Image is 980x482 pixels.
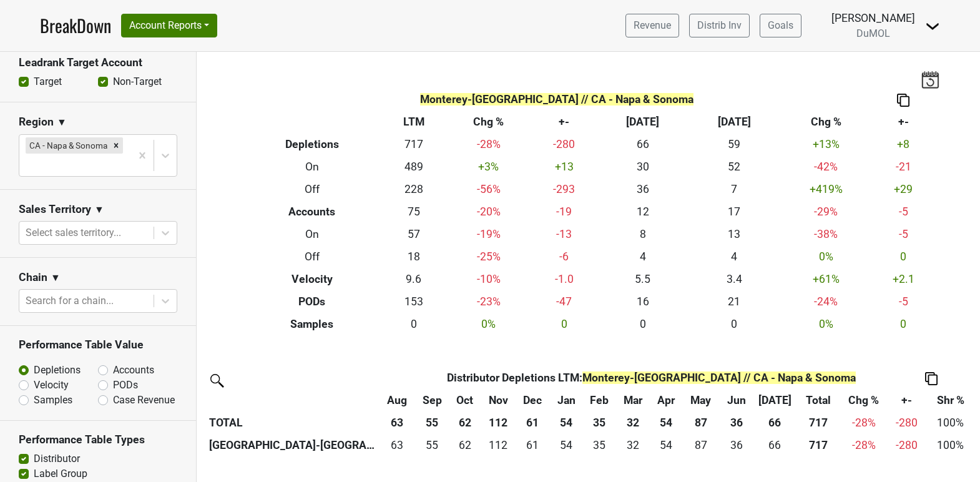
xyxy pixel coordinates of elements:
[597,179,688,201] td: 36
[650,389,682,411] th: Apr: activate to sort column ascending
[206,411,380,434] th: TOTAL
[19,56,177,69] h3: Leadrank Target Account
[19,203,91,216] h3: Sales Territory
[532,313,597,335] td: 0
[516,434,550,456] td: 61.2
[597,134,688,156] td: 66
[382,290,446,313] td: 153
[446,156,531,179] td: +3 %
[34,378,69,393] label: Velocity
[800,437,837,453] div: 717
[550,434,583,456] td: 54
[449,434,481,456] td: 62
[688,290,780,313] td: 21
[615,411,650,434] th: 32
[720,434,753,456] td: 36
[242,134,382,156] th: Depletions
[780,179,872,201] td: +419 %
[380,434,415,456] td: 62.999
[872,313,935,335] td: 0
[532,224,597,246] td: -13
[481,434,516,456] td: 111.8
[484,437,512,453] div: 112
[891,437,923,453] div: -280
[415,411,449,434] th: 55
[796,434,840,456] th: 716.999
[682,434,719,456] td: 87
[380,411,415,434] th: 63
[382,245,446,268] td: 18
[615,434,650,456] td: 32
[446,111,531,134] th: Chg %
[650,411,682,434] th: 54
[597,224,688,246] td: 8
[896,416,918,429] span: -280
[415,389,449,411] th: Sep: activate to sort column ascending
[760,14,801,37] a: Goals
[34,74,62,89] label: Target
[597,201,688,224] td: 12
[19,271,47,284] h3: Chain
[446,201,531,224] td: -20 %
[532,245,597,268] td: -6
[688,134,780,156] td: 59
[688,313,780,335] td: 0
[688,156,780,179] td: 52
[688,268,780,290] td: 3.4
[382,224,446,246] td: 57
[856,27,890,39] span: DuMOL
[449,411,481,434] th: 62
[688,201,780,224] td: 17
[19,116,54,129] h3: Region
[753,411,797,434] th: 66
[597,313,688,335] td: 0
[40,12,111,39] a: BreakDown
[925,19,940,34] img: Dropdown Menu
[532,156,597,179] td: +13
[242,179,382,201] th: Off
[780,313,872,335] td: 0 %
[519,437,547,453] div: 61
[382,201,446,224] td: 75
[532,111,597,134] th: +-
[872,224,935,246] td: -5
[780,245,872,268] td: 0 %
[831,10,915,26] div: [PERSON_NAME]
[452,437,478,453] div: 62
[446,179,531,201] td: -56 %
[532,290,597,313] td: -47
[897,94,909,107] img: Copy to clipboard
[446,134,531,156] td: -28 %
[34,466,87,481] label: Label Group
[682,411,719,434] th: 87
[926,411,975,434] td: 100%
[242,290,382,313] th: PODs
[446,245,531,268] td: -25 %
[446,290,531,313] td: -23 %
[582,411,615,434] th: 35
[872,245,935,268] td: 0
[582,371,856,384] span: Monterey-[GEOGRAPHIC_DATA] // CA - Napa & Sonoma
[872,111,935,134] th: +-
[689,14,750,37] a: Distrib Inv
[19,433,177,446] h3: Performance Table Types
[121,14,217,37] button: Account Reports
[780,156,872,179] td: -42 %
[113,378,138,393] label: PODs
[688,111,780,134] th: [DATE]
[688,224,780,246] td: 13
[597,290,688,313] td: 16
[415,366,888,389] th: Distributor Depletions LTM :
[418,437,446,453] div: 55
[382,179,446,201] td: 228
[685,437,717,453] div: 87
[449,389,481,411] th: Oct: activate to sort column ascending
[446,224,531,246] td: -19 %
[206,389,380,411] th: &nbsp;: activate to sort column ascending
[550,411,583,434] th: 54
[382,437,411,453] div: 63
[206,434,380,456] th: [GEOGRAPHIC_DATA]-[GEOGRAPHIC_DATA]
[615,389,650,411] th: Mar: activate to sort column ascending
[597,245,688,268] td: 4
[688,179,780,201] td: 7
